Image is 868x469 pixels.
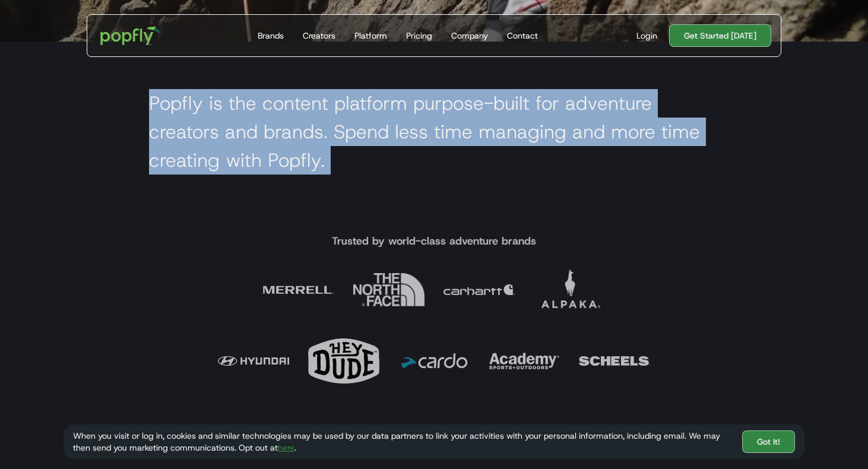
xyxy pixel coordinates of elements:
[278,442,294,453] a: here
[354,30,387,42] div: Platform
[636,30,657,42] div: Login
[258,30,284,42] div: Brands
[502,15,543,56] a: Contact
[742,430,795,453] a: Got It!
[507,30,538,42] div: Contact
[303,30,335,42] div: Creators
[406,30,432,42] div: Pricing
[451,30,488,42] div: Company
[632,30,662,42] a: Login
[446,15,493,56] a: Company
[669,24,771,47] a: Get Started [DATE]
[298,15,340,56] a: Creators
[73,430,733,454] div: When you visit or log in, cookies and similar technologies may be used by our data partners to li...
[332,234,536,248] h4: Trusted by world-class adventure brands
[92,18,169,53] a: home
[253,15,289,56] a: Brands
[149,89,719,175] h2: Popfly is the content platform purpose-built for adventure creators and brands. Spend less time m...
[401,15,437,56] a: Pricing
[350,15,392,56] a: Platform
